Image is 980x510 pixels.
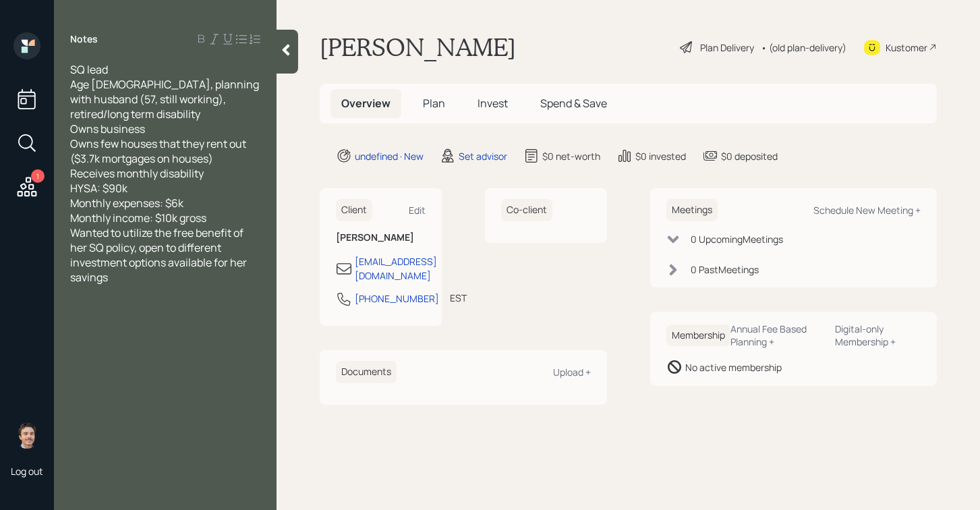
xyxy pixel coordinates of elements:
[666,199,718,221] h6: Meetings
[886,40,927,55] div: Kustomer
[721,149,778,163] div: $0 deposited
[761,40,846,55] div: • (old plan-delivery)
[70,121,145,136] span: Owns business
[542,149,600,163] div: $0 net-worth
[355,149,424,163] div: undefined · New
[691,232,783,246] div: 0 Upcoming Meeting s
[459,149,507,163] div: Set advisor
[355,291,439,306] div: [PHONE_NUMBER]
[13,422,40,449] img: robby-grisanti-headshot.png
[70,181,127,196] span: HYSA: $90k
[70,62,108,77] span: SQ lead
[813,204,921,217] div: Schedule New Meeting +
[341,96,391,111] span: Overview
[478,96,508,111] span: Invest
[700,40,754,55] div: Plan Delivery
[70,32,98,46] label: Notes
[666,324,730,347] h6: Membership
[501,199,552,221] h6: Co-client
[70,77,261,121] span: Age [DEMOGRAPHIC_DATA], planning with husband (57, still working), retired/long term disability
[423,96,445,111] span: Plan
[70,166,204,181] span: Receives monthly disability
[685,360,782,374] div: No active membership
[355,254,437,283] div: [EMAIL_ADDRESS][DOMAIN_NAME]
[553,366,591,378] div: Upload +
[70,225,249,285] span: Wanted to utilize the free benefit of her SQ policy, open to different investment options availab...
[730,322,824,348] div: Annual Fee Based Planning +
[11,465,43,478] div: Log out
[635,149,686,163] div: $0 invested
[336,361,397,383] h6: Documents
[336,232,426,244] h6: [PERSON_NAME]
[320,32,516,62] h1: [PERSON_NAME]
[70,136,248,166] span: Owns few houses that they rent out ($3.7k mortgages on houses)
[691,262,759,277] div: 0 Past Meeting s
[540,96,607,111] span: Spend & Save
[70,210,206,225] span: Monthly income: $10k gross
[336,199,372,221] h6: Client
[70,196,183,210] span: Monthly expenses: $6k
[409,204,426,217] div: Edit
[450,291,467,305] div: EST
[835,322,921,348] div: Digital-only Membership +
[31,169,45,183] div: 1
